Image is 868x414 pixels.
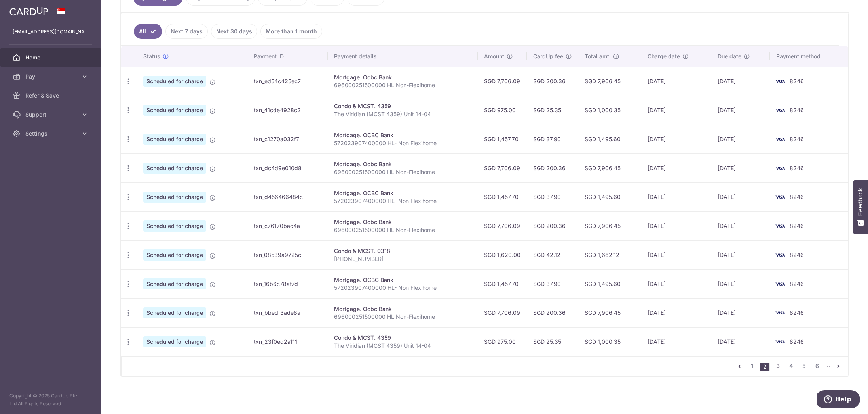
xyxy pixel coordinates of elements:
img: Bank Card [772,105,788,115]
div: Mortgage. OCBC Bank [334,276,471,284]
td: SGD 1,457.70 [478,125,527,153]
a: 3 [773,361,783,371]
a: All [134,24,162,39]
td: txn_08539a9725c [247,240,328,269]
td: SGD 200.36 [527,67,578,96]
td: txn_c76170bac4a [247,211,328,240]
td: SGD 200.36 [527,298,578,327]
span: 8246 [790,136,804,142]
td: SGD 1,620.00 [478,240,527,269]
span: Status [143,52,160,60]
img: Bank Card [772,77,788,86]
span: Home [25,54,78,61]
td: SGD 7,706.09 [478,298,527,327]
span: 8246 [790,280,804,287]
span: Charge date [648,52,680,60]
img: Bank Card [772,337,788,347]
span: Settings [25,130,78,138]
p: 696000251500000 HL Non-Flexihome [334,313,471,321]
div: Mortgage. Ocbc Bank [334,305,471,313]
a: 5 [799,361,809,371]
nav: pager [735,356,848,376]
span: Pay [25,73,78,80]
img: CardUp [9,6,48,16]
span: Scheduled for charge [143,192,206,203]
td: [DATE] [641,211,711,240]
td: SGD 7,706.09 [478,211,527,240]
td: txn_dc4d9e010d8 [247,153,328,182]
td: [DATE] [711,67,770,96]
span: Scheduled for charge [143,278,206,289]
th: Payment details [328,46,477,67]
span: Scheduled for charge [143,220,206,232]
td: SGD 7,906.45 [578,153,642,182]
span: Scheduled for charge [143,105,206,116]
span: Scheduled for charge [143,134,206,145]
td: [DATE] [711,153,770,182]
span: Total amt. [585,52,611,60]
span: Scheduled for charge [143,76,206,87]
span: 8246 [790,222,804,229]
td: [DATE] [641,96,711,125]
span: 8246 [790,338,804,345]
a: Next 7 days [165,24,208,39]
td: SGD 1,000.35 [578,327,642,356]
td: [DATE] [641,298,711,327]
p: The Viridian (MCST 4359) Unit 14-04 [334,110,471,118]
p: 572023907400000 HL- Non Flexihome [334,197,471,205]
td: SGD 37.90 [527,125,578,153]
img: Bank Card [772,134,788,144]
p: 696000251500000 HL Non-Flexihome [334,226,471,234]
td: SGD 7,906.45 [578,211,642,240]
a: More than 1 month [260,24,322,39]
td: SGD 42.12 [527,240,578,269]
div: Condo & MCST. 4359 [334,102,471,110]
span: 8246 [790,194,804,200]
td: SGD 975.00 [478,96,527,125]
p: 696000251500000 HL Non-Flexihome [334,81,471,89]
td: [DATE] [711,240,770,269]
img: Bank Card [772,163,788,173]
p: [PHONE_NUMBER] [334,255,471,263]
td: SGD 1,495.60 [578,269,642,298]
span: Scheduled for charge [143,336,206,347]
a: 4 [786,361,796,371]
td: [DATE] [711,327,770,356]
td: SGD 975.00 [478,327,527,356]
td: SGD 7,706.09 [478,153,527,182]
div: Condo & MCST. 0318 [334,247,471,255]
td: [DATE] [711,211,770,240]
td: SGD 25.35 [527,327,578,356]
td: SGD 7,906.45 [578,298,642,327]
p: [EMAIL_ADDRESS][DOMAIN_NAME] [13,28,89,36]
td: [DATE] [641,327,711,356]
span: Due date [718,52,741,60]
td: SGD 1,457.70 [478,182,527,211]
th: Payment method [770,46,848,67]
a: Next 30 days [211,24,257,39]
div: Mortgage. Ocbc Bank [334,218,471,226]
img: Bank Card [772,308,788,318]
p: 696000251500000 HL Non-Flexihome [334,168,471,176]
iframe: Opens a widget where you can find more information [817,390,860,410]
td: SGD 1,495.60 [578,182,642,211]
td: SGD 37.90 [527,269,578,298]
span: Scheduled for charge [143,249,206,261]
td: txn_c1270a032f7 [247,125,328,153]
td: txn_41cde4928c2 [247,96,328,125]
a: 1 [747,361,757,371]
td: [DATE] [641,153,711,182]
p: The Viridian (MCST 4359) Unit 14-04 [334,342,471,350]
td: SGD 25.35 [527,96,578,125]
td: [DATE] [641,269,711,298]
span: 8246 [790,251,804,258]
td: SGD 1,495.60 [578,125,642,153]
td: [DATE] [641,240,711,269]
td: SGD 37.90 [527,182,578,211]
span: 8246 [790,309,804,316]
p: 572023907400000 HL- Non Flexihome [334,139,471,147]
span: Feedback [857,188,864,216]
td: SGD 7,906.45 [578,67,642,96]
td: SGD 7,706.09 [478,67,527,96]
span: Scheduled for charge [143,163,206,174]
